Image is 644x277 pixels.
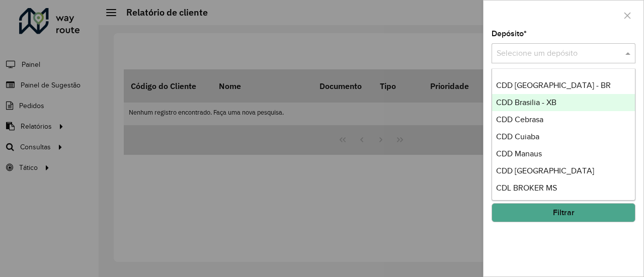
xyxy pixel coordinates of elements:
[496,149,542,158] span: CDD Manaus
[496,115,543,124] span: CDD Cebrasa
[492,203,635,222] button: Filtrar
[496,132,539,141] span: CDD Cuiaba
[496,98,556,107] span: CDD Brasilia - XB
[492,28,527,40] label: Depósito
[492,68,636,201] ng-dropdown-panel: Options list
[496,166,594,175] span: CDD [GEOGRAPHIC_DATA]
[496,81,611,89] span: CDD [GEOGRAPHIC_DATA] - BR
[496,183,557,192] span: CDL BROKER MS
